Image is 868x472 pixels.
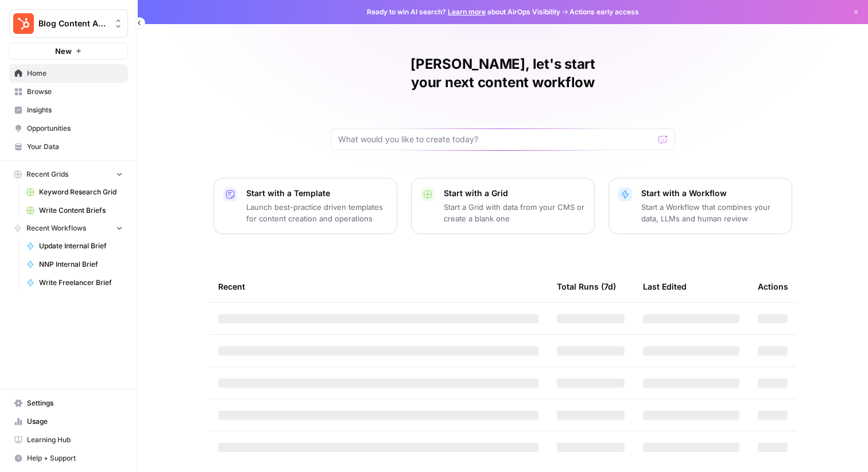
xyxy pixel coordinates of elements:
input: What would you like to create today? [338,134,654,145]
div: Last Edited [643,271,687,302]
span: Ready to win AI search? about AirOps Visibility [367,7,560,17]
a: Write Content Briefs [21,201,128,220]
span: Help + Support [27,453,123,463]
p: Start with a Workflow [641,188,782,199]
div: Total Runs (7d) [557,271,616,302]
span: Write Content Briefs [39,205,123,216]
button: Start with a TemplateLaunch best-practice driven templates for content creation and operations [214,178,397,234]
a: NNP Internal Brief [21,255,128,274]
div: Recent [218,271,538,302]
a: Your Data [9,138,128,156]
a: Browse [9,83,128,101]
button: Start with a WorkflowStart a Workflow that combines your data, LLMs and human review [609,178,792,234]
span: Write Freelancer Brief [39,278,123,288]
div: Actions [758,271,788,302]
span: New [55,45,72,57]
button: Start with a GridStart a Grid with data from your CMS or create a blank one [411,178,595,234]
span: Recent Workflows [26,223,86,233]
a: Learn more [448,7,486,16]
a: Usage [9,412,128,431]
button: Workspace: Blog Content Action Plan [9,9,128,38]
span: Blog Content Action Plan [38,18,108,29]
button: Recent Grids [9,166,128,183]
a: Update Internal Brief [21,237,128,255]
button: New [9,42,128,60]
a: Insights [9,101,128,119]
span: NNP Internal Brief [39,259,123,270]
a: Learning Hub [9,431,128,449]
span: Home [27,68,123,79]
span: Actions early access [569,7,639,17]
span: Your Data [27,142,123,152]
a: Settings [9,394,128,412]
span: Recent Grids [26,169,68,180]
span: Usage [27,416,123,427]
a: Home [9,64,128,83]
span: Settings [27,398,123,408]
span: Insights [27,105,123,115]
span: Browse [27,87,123,97]
a: Opportunities [9,119,128,138]
span: Learning Hub [27,435,123,445]
span: Keyword Research Grid [39,187,123,197]
span: Opportunities [27,123,123,134]
a: Write Freelancer Brief [21,274,128,292]
p: Start with a Grid [444,188,585,199]
img: Blog Content Action Plan Logo [13,13,34,34]
p: Launch best-practice driven templates for content creation and operations [246,201,387,224]
span: Update Internal Brief [39,241,123,251]
button: Recent Workflows [9,220,128,237]
h1: [PERSON_NAME], let's start your next content workflow [331,55,675,92]
button: Help + Support [9,449,128,467]
p: Start a Grid with data from your CMS or create a blank one [444,201,585,224]
p: Start a Workflow that combines your data, LLMs and human review [641,201,782,224]
a: Keyword Research Grid [21,183,128,201]
p: Start with a Template [246,188,387,199]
